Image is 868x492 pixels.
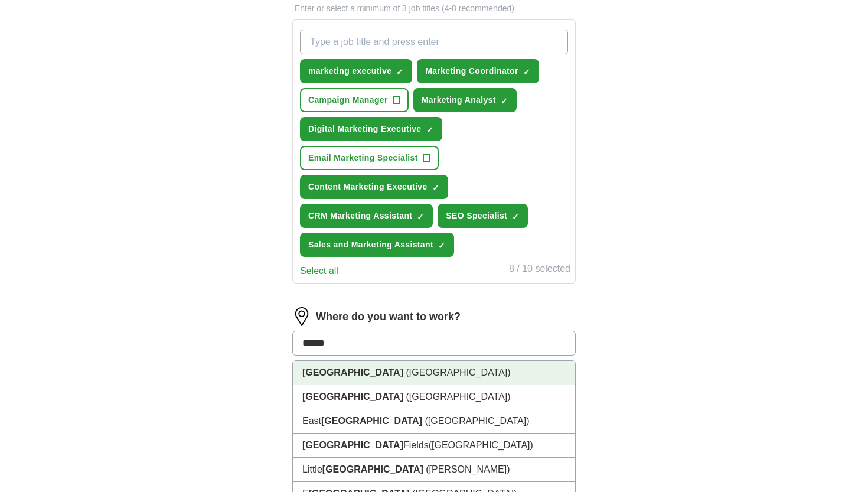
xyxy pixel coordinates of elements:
strong: [GEOGRAPHIC_DATA] [302,392,403,402]
button: Marketing Analyst✓ [413,88,517,112]
span: SEO Specialist [446,210,507,222]
span: ([GEOGRAPHIC_DATA]) [429,440,533,450]
span: ✓ [438,241,445,250]
span: Email Marketing Specialist [308,152,418,164]
span: ✓ [512,212,519,221]
span: ✓ [417,212,424,221]
span: CRM Marketing Assistant [308,210,412,222]
strong: [GEOGRAPHIC_DATA] [321,416,422,426]
span: ✓ [501,96,508,106]
img: location.png [292,307,311,326]
span: Digital Marketing Executive [308,123,422,135]
button: Sales and Marketing Assistant✓ [300,233,454,257]
p: Enter or select a minimum of 3 job titles (4-8 recommended) [292,2,576,15]
button: Email Marketing Specialist [300,146,439,170]
li: Fields [293,434,575,458]
label: Where do you want to work? [316,309,461,325]
button: CRM Marketing Assistant✓ [300,204,433,228]
li: East [293,409,575,434]
span: ✓ [432,183,439,193]
span: ([GEOGRAPHIC_DATA]) [406,367,510,377]
span: ([GEOGRAPHIC_DATA]) [406,392,510,402]
span: Content Marketing Executive [308,181,428,193]
button: Select all [300,264,338,278]
span: Campaign Manager [308,94,388,106]
li: Little [293,458,575,482]
button: SEO Specialist✓ [438,204,528,228]
span: ✓ [426,125,433,135]
button: Campaign Manager [300,88,409,112]
strong: [GEOGRAPHIC_DATA] [302,367,403,377]
button: Digital Marketing Executive✓ [300,117,442,141]
strong: [GEOGRAPHIC_DATA] [322,464,423,474]
button: Marketing Coordinator✓ [417,59,539,83]
button: marketing executive✓ [300,59,412,83]
input: Type a job title and press enter [300,30,568,54]
span: ([PERSON_NAME]) [426,464,510,474]
span: Marketing Analyst [422,94,496,106]
button: Content Marketing Executive✓ [300,175,448,199]
div: 8 / 10 selected [509,262,570,278]
span: ✓ [396,67,403,77]
span: ✓ [523,67,530,77]
span: Marketing Coordinator [425,65,518,77]
strong: [GEOGRAPHIC_DATA] [302,440,403,450]
span: ([GEOGRAPHIC_DATA]) [425,416,529,426]
span: marketing executive [308,65,391,77]
span: Sales and Marketing Assistant [308,239,433,251]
